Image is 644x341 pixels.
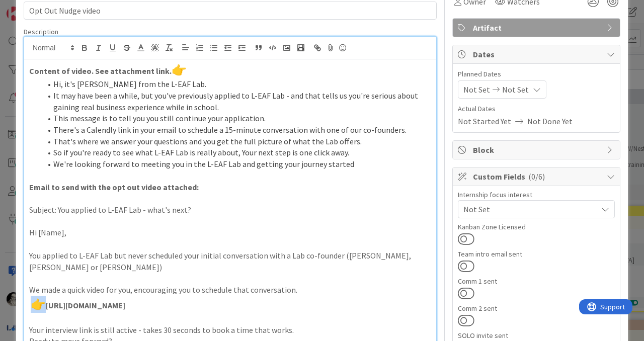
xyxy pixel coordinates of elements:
[463,83,490,96] span: Not Set
[29,284,431,296] p: We made a quick video for you, encouraging you to schedule that conversation.
[21,2,46,14] span: Support
[41,113,431,124] li: This message is to tell you you still continue your application.
[473,170,602,183] span: Custom Fields
[458,104,615,114] span: Actual Dates
[29,250,431,273] p: You applied to L-EAF Lab but never scheduled your initial conversation with a Lab co-founder ([PE...
[24,2,437,20] input: type card name here...
[458,69,615,79] span: Planned Dates
[41,78,431,90] li: Hi, it's [PERSON_NAME] from the L-EAF Lab.
[46,300,125,310] strong: [URL][DOMAIN_NAME]
[29,324,431,336] p: Your interview link is still active - takes 30 seconds to book a time that works.
[458,332,615,339] div: SOLO invite sent
[458,223,615,230] div: Kanban Zone Licensed
[473,144,602,156] span: Block
[41,158,431,170] li: We're looking forward to meeting you in the L-EAF Lab and getting your journey started
[41,124,431,136] li: There's a Calendly link in your email to schedule a 15-minute conversation with one of our co-fou...
[29,227,431,238] p: Hi [Name],
[31,296,46,312] strong: 👉
[473,22,602,34] span: Artifact
[29,182,199,192] strong: Email to send with the opt out video attached:
[463,203,597,215] span: Not Set
[29,204,431,216] p: Subject: You applied to L-EAF Lab - what's next?
[458,305,615,312] div: Comm 2 sent
[24,27,58,36] span: Description
[41,136,431,147] li: That's where we answer your questions and you get the full picture of what the Lab offers.
[41,90,431,113] li: It may have been a while, but you've previously applied to L-EAF Lab - and that tells us you're s...
[502,83,529,96] span: Not Set
[29,66,172,76] strong: Content of video. See attachment link.
[458,115,511,127] span: Not Started Yet
[172,62,187,77] strong: 👉
[528,172,545,182] span: ( 0/6 )
[473,48,602,60] span: Dates
[458,250,615,258] div: Team intro email sent
[458,191,615,198] div: Internship focus interest
[41,147,431,158] li: So if you're ready to see what L-EAF Lab is really about, Your next step is one click away.
[527,115,573,127] span: Not Done Yet
[458,278,615,285] div: Comm 1 sent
